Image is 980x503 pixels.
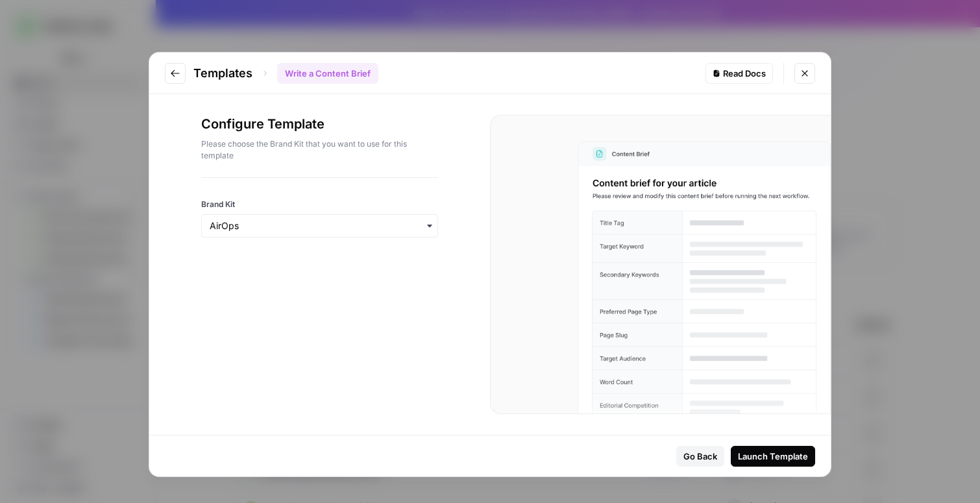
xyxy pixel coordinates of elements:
div: Templates [193,63,378,84]
label: Brand Kit [201,199,438,210]
div: Launch Template [738,450,808,463]
button: Go to previous step [165,63,186,84]
p: Please choose the Brand Kit that you want to use for this template [201,138,438,162]
button: Close modal [794,63,815,84]
div: Write a Content Brief [277,63,378,84]
div: Go Back [683,450,717,463]
div: Read Docs [713,67,766,80]
button: Go Back [676,446,724,467]
a: Read Docs [705,63,773,84]
div: Configure Template [201,115,438,177]
button: Launch Template [731,446,815,467]
input: AirOps [210,219,430,232]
